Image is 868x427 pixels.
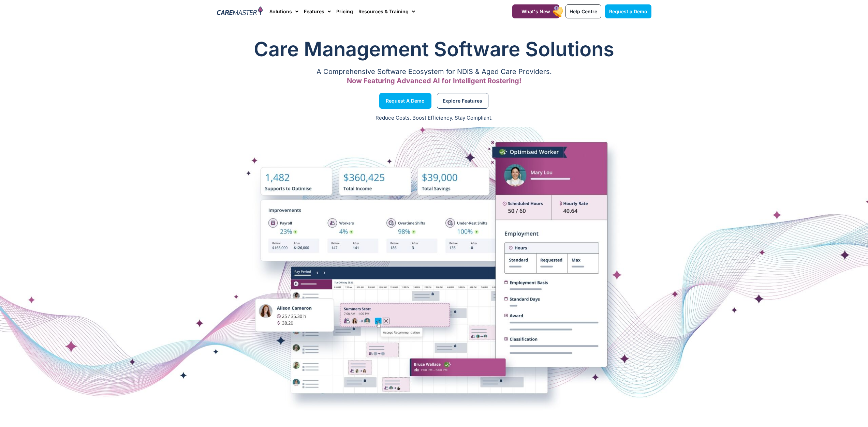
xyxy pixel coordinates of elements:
[605,4,651,18] a: Request a Demo
[386,99,425,103] span: Request a Demo
[570,9,597,14] span: Help Centre
[437,93,488,109] a: Explore Features
[609,9,647,14] span: Request a Demo
[4,114,864,122] p: Reduce Costs. Boost Efficiency. Stay Compliant.
[217,6,263,17] img: CareMaster Logo
[565,4,601,18] a: Help Centre
[217,35,651,63] h1: Care Management Software Solutions
[379,93,431,109] a: Request a Demo
[347,77,521,85] span: Now Featuring Advanced AI for Intelligent Rostering!
[217,70,651,74] p: A Comprehensive Software Ecosystem for NDIS & Aged Care Providers.
[443,99,482,103] span: Explore Features
[512,4,559,18] a: What's New
[521,9,550,14] span: What's New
